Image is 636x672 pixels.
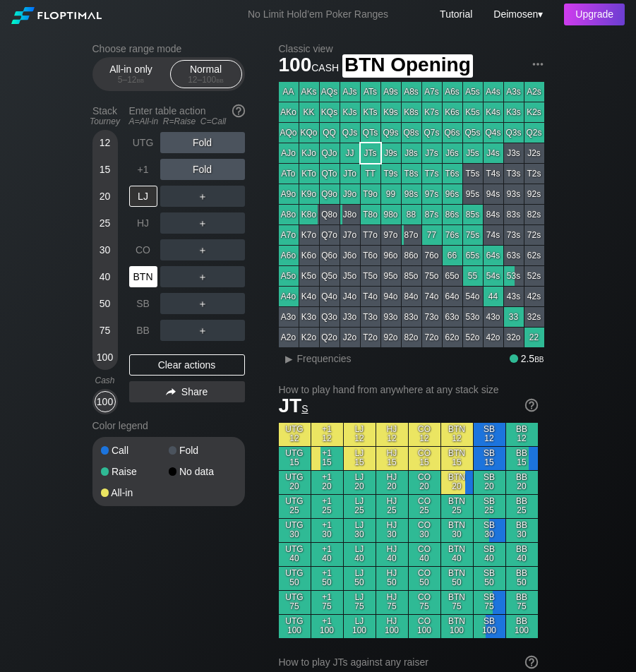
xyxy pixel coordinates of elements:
div: SB 50 [474,567,505,590]
span: Frequencies [297,353,352,364]
div: 64o [443,287,462,306]
div: +1 12 [311,423,343,446]
div: CO 50 [409,567,440,590]
div: KTo [299,164,319,184]
div: Clear actions [129,354,245,376]
div: T3s [504,164,524,184]
div: A6s [443,82,462,102]
div: Q3s [504,123,524,143]
div: 63o [443,307,462,327]
div: AQs [320,82,340,102]
div: 33 [504,307,524,327]
div: +1 30 [311,519,343,542]
div: +1 50 [311,567,343,590]
div: 25 [95,212,116,234]
div: BB 30 [506,519,538,542]
div: Q9s [381,123,401,143]
div: ＋ [160,239,245,260]
div: 94s [484,184,503,204]
div: 97o [381,225,401,245]
div: 53o [463,307,483,327]
div: HJ 40 [376,543,408,566]
div: 15 [95,159,116,180]
div: AKs [299,82,319,102]
div: T7o [361,225,380,245]
div: Q8o [320,205,340,224]
div: No Limit Hold’em Poker Ranges [227,8,409,23]
div: Q4o [320,287,340,306]
div: K9s [381,102,401,122]
span: bb [137,75,145,85]
div: 40 [95,266,116,287]
div: T6o [361,246,380,265]
div: HJ 12 [376,423,408,446]
div: 86o [402,246,421,265]
div: 83o [402,307,421,327]
div: KK [299,102,319,122]
div: Q5o [320,266,340,286]
div: T2s [524,164,544,184]
div: A6o [279,246,299,265]
div: JTs [361,143,380,163]
div: 75o [422,266,442,286]
div: Q6s [443,123,462,143]
h2: How to play hand from anywhere at any stack size [279,384,538,395]
div: 93o [381,307,401,327]
div: 75s [463,225,483,245]
div: J9o [340,184,360,204]
div: A2s [524,82,544,102]
div: +1 [129,159,157,180]
div: HJ 50 [376,567,408,590]
div: ＋ [160,266,245,287]
div: A8s [402,82,421,102]
div: Share [129,381,245,402]
div: 30 [95,239,116,260]
div: BTN 75 [441,591,473,614]
img: help.32db89a4.svg [524,654,539,670]
div: 66 [443,246,462,265]
div: J7s [422,143,442,163]
div: +1 40 [311,543,343,566]
div: ▾ [490,6,545,22]
div: T9s [381,164,401,184]
div: BTN 25 [441,495,473,518]
div: UTG 20 [279,471,311,494]
div: 96s [443,184,462,204]
div: J2o [340,328,360,347]
div: UTG 15 [279,447,311,470]
div: 82s [524,205,544,224]
div: 77 [422,225,442,245]
div: A2o [279,328,299,347]
div: LJ 20 [344,471,376,494]
div: Normal [174,61,239,88]
div: LJ 50 [344,567,376,590]
div: 76s [443,225,462,245]
div: CO 20 [409,471,440,494]
div: 72s [524,225,544,245]
div: Fold [169,445,236,455]
div: 43o [484,307,503,327]
div: K4s [484,102,503,122]
img: Floptimal logo [11,7,102,24]
div: 92s [524,184,544,204]
div: 42s [524,287,544,306]
div: J3o [340,307,360,327]
span: cash [311,59,339,74]
div: T9o [361,184,380,204]
div: UTG 75 [279,591,311,614]
div: AJs [340,82,360,102]
div: BB 25 [506,495,538,518]
div: BTN 15 [441,447,473,470]
div: J9s [381,143,401,163]
div: SB 12 [474,423,505,446]
div: Q5s [463,123,483,143]
div: LJ 15 [344,447,376,470]
div: BB 20 [506,471,538,494]
div: Fold [160,159,245,180]
div: J6s [443,143,462,163]
div: BTN 12 [441,423,473,446]
div: J7o [340,225,360,245]
div: Stack [87,100,124,132]
div: T4o [361,287,380,306]
div: 20 [95,186,116,207]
